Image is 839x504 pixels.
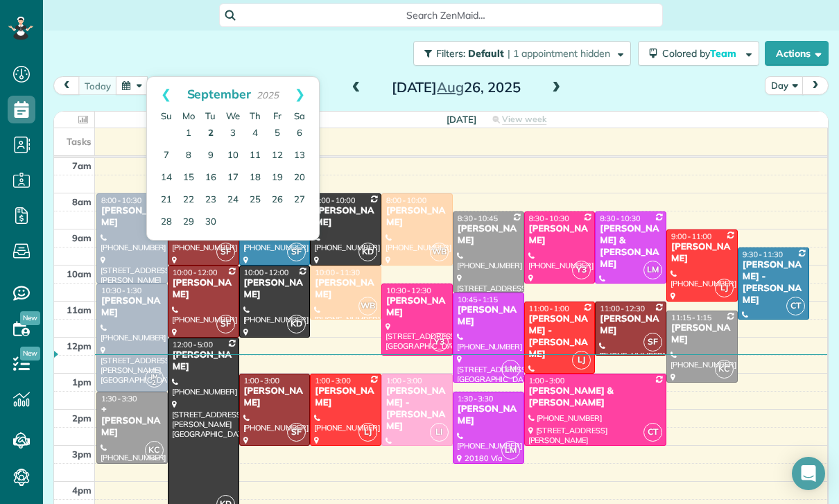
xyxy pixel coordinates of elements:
[216,243,235,261] span: SF
[457,223,520,247] div: [PERSON_NAME]
[226,110,240,121] span: Wednesday
[244,123,266,145] a: 4
[243,385,306,409] div: [PERSON_NAME]
[447,114,476,125] span: [DATE]
[287,315,306,333] span: KD
[671,241,734,265] div: [PERSON_NAME]
[643,261,662,279] span: LM
[250,110,261,121] span: Thursday
[508,47,610,60] span: | 1 appointment hidden
[67,136,92,147] span: Tasks
[386,205,449,229] div: [PERSON_NAME]
[101,205,164,229] div: [PERSON_NAME]
[187,86,252,101] span: September
[315,268,360,277] span: 10:00 - 11:30
[287,423,306,442] span: SF
[413,41,631,66] button: Filters: Default | 1 appointment hidden
[67,340,92,351] span: 12pm
[572,351,591,370] span: LJ
[671,322,734,346] div: [PERSON_NAME]
[216,315,235,333] span: SF
[72,485,92,496] span: 4pm
[599,223,662,270] div: [PERSON_NAME] & [PERSON_NAME]
[437,78,464,96] span: Aug
[457,304,520,328] div: [PERSON_NAME]
[599,313,662,337] div: [PERSON_NAME]
[315,195,355,205] span: 8:00 - 10:00
[643,333,662,351] span: SF
[802,76,829,95] button: next
[406,41,631,66] a: Filters: Default | 1 appointment hidden
[386,376,422,385] span: 1:00 - 3:00
[743,250,783,259] span: 9:30 - 11:30
[155,189,178,211] a: 21
[710,47,738,60] span: Team
[101,295,164,319] div: [PERSON_NAME]
[20,347,40,360] span: New
[101,286,141,295] span: 10:30 - 1:30
[161,110,172,121] span: Sunday
[288,145,311,167] a: 13
[436,47,465,60] span: Filters:
[150,372,157,380] span: JM
[200,123,222,145] a: 2
[146,376,163,390] small: 2
[222,145,244,167] a: 10
[468,47,505,60] span: Default
[671,313,711,322] span: 11:15 - 1:15
[529,376,565,385] span: 1:00 - 3:00
[528,223,591,247] div: [PERSON_NAME]
[529,304,569,313] span: 11:00 - 1:00
[147,77,185,112] a: Prev
[314,385,377,409] div: [PERSON_NAME]
[222,189,244,211] a: 24
[101,195,141,205] span: 8:00 - 10:30
[67,304,92,315] span: 11am
[638,41,759,66] button: Colored byTeam
[294,110,305,121] span: Saturday
[244,189,266,211] a: 25
[358,243,377,261] span: KD
[273,110,282,121] span: Friday
[101,403,164,439] div: + [PERSON_NAME]
[244,167,266,189] a: 18
[53,76,80,95] button: prev
[178,189,200,211] a: 22
[257,89,279,101] span: 2025
[386,286,431,295] span: 10:30 - 12:30
[243,277,306,301] div: [PERSON_NAME]
[266,123,288,145] a: 5
[288,167,311,189] a: 20
[67,268,92,279] span: 10am
[244,376,280,385] span: 1:00 - 3:00
[173,340,213,349] span: 12:00 - 5:00
[528,313,591,360] div: [PERSON_NAME] - [PERSON_NAME]
[386,385,449,433] div: [PERSON_NAME] - [PERSON_NAME]
[765,41,829,66] button: Actions
[172,349,235,373] div: [PERSON_NAME]
[671,232,711,241] span: 9:00 - 11:00
[72,196,92,207] span: 8am
[370,80,543,95] h2: [DATE] 26, 2025
[200,211,222,234] a: 30
[358,423,377,442] span: LJ
[72,412,92,424] span: 2pm
[457,403,520,427] div: [PERSON_NAME]
[101,394,137,403] span: 1:30 - 3:30
[314,205,377,229] div: [PERSON_NAME]
[78,76,117,95] button: today
[600,304,645,313] span: 11:00 - 12:30
[358,297,377,315] span: WB
[430,243,449,261] span: WB
[765,76,804,95] button: Day
[643,423,662,442] span: CT
[715,360,734,379] span: KC
[315,376,351,385] span: 1:00 - 3:00
[20,311,40,325] span: New
[501,360,520,379] span: LM
[662,47,741,60] span: Colored by
[222,167,244,189] a: 17
[458,214,498,223] span: 8:30 - 10:45
[430,333,449,351] span: Y3
[600,214,640,223] span: 8:30 - 10:30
